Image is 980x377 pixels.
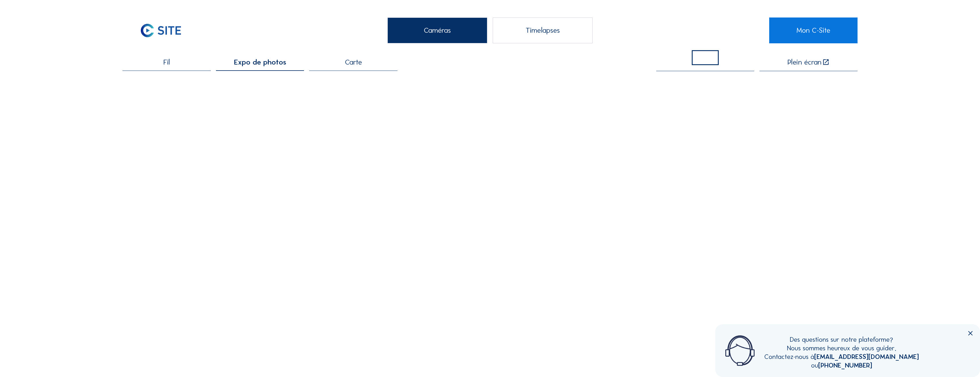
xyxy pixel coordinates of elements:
[764,344,919,353] div: Nous sommes heureux de vous guider.
[818,361,872,369] a: [PHONE_NUMBER]
[122,18,211,43] a: C-SITE Logo
[345,59,362,66] span: Carte
[725,335,755,366] img: operator
[122,18,199,43] img: C-SITE Logo
[387,18,488,43] div: Caméras
[764,335,919,344] div: Des questions sur notre plateforme?
[764,353,919,361] div: Contactez-nous à
[769,18,858,43] a: Mon C-Site
[764,361,919,370] div: ou
[493,18,593,43] div: Timelapses
[163,59,170,66] span: Fil
[234,59,286,66] span: Expo de photos
[814,353,919,361] a: [EMAIL_ADDRESS][DOMAIN_NAME]
[788,59,821,66] div: Plein écran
